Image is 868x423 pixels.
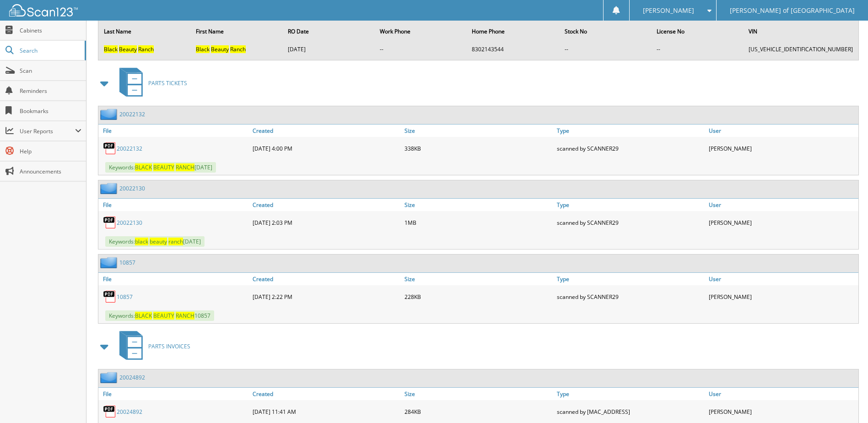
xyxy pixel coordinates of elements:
a: File [98,125,250,137]
span: Ranch [138,45,154,53]
div: [PERSON_NAME] [706,402,858,421]
div: scanned by SCANNER29 [555,139,706,157]
a: Type [555,273,706,285]
span: Beauty [119,45,137,53]
td: -- [560,42,651,57]
a: Size [402,199,554,211]
span: Cabinets [20,27,81,34]
span: PARTS TICKETS [148,79,187,87]
span: BLACK [135,312,152,320]
div: [DATE] 2:03 PM [250,213,402,232]
span: Black [196,45,210,53]
th: License No [652,22,743,41]
a: User [706,388,858,400]
span: Scan [20,67,81,75]
a: PARTS INVOICES [114,328,190,364]
span: Search [20,47,80,54]
th: Home Phone [467,22,559,41]
img: folder2.png [100,372,119,383]
a: Created [250,125,402,137]
img: folder2.png [100,108,119,120]
a: File [98,273,250,285]
a: Type [555,125,706,137]
span: Keywords: [DATE] [105,236,205,247]
a: 20022130 [119,184,145,192]
th: First Name [191,22,282,41]
span: Black [104,45,118,53]
td: -- [375,42,466,57]
div: [PERSON_NAME] [706,287,858,306]
span: [PERSON_NAME] of [GEOGRAPHIC_DATA] [730,8,855,13]
span: ranch [168,238,183,245]
span: PARTS INVOICES [148,342,190,350]
span: beauty [150,238,167,245]
a: 10857 [119,259,135,266]
a: 20024892 [119,374,145,381]
img: PDF.png [103,405,117,418]
img: folder2.png [100,183,119,194]
a: User [706,125,858,137]
div: 228KB [402,287,554,306]
span: Announcements [20,168,81,175]
img: PDF.png [103,141,117,155]
a: Created [250,199,402,211]
span: Bookmarks [20,107,81,115]
span: Keywords: [DATE] [105,162,216,173]
th: RO Date [283,22,374,41]
a: 20024892 [117,408,142,416]
span: BEAUTY [153,312,174,320]
th: Last Name [99,22,190,41]
a: User [706,273,858,285]
td: 8302143544 [467,42,559,57]
span: Help [20,147,81,155]
span: RANCH [176,163,194,171]
a: 20022132 [119,110,145,118]
th: Work Phone [375,22,466,41]
div: 1MB [402,213,554,232]
div: [DATE] 4:00 PM [250,139,402,157]
div: 338KB [402,139,554,157]
a: Created [250,273,402,285]
img: scan123-logo-white.svg [9,4,78,16]
span: Ranch [230,45,246,53]
div: [DATE] 11:41 AM [250,402,402,421]
img: PDF.png [103,290,117,304]
td: [US_VEHICLE_IDENTIFICATION_NUMBER] [744,42,857,57]
span: BLACK [135,163,152,171]
td: -- [652,42,743,57]
a: File [98,388,250,400]
span: Keywords: 10857 [105,310,214,321]
span: [PERSON_NAME] [643,8,694,13]
div: scanned by SCANNER29 [555,287,706,306]
a: 20022130 [117,219,142,227]
a: PARTS TICKETS [114,65,187,101]
a: Size [402,125,554,137]
div: [DATE] 2:22 PM [250,287,402,306]
a: Type [555,388,706,400]
a: File [98,199,250,211]
span: User Reports [20,127,75,135]
span: BEAUTY [153,163,174,171]
span: Reminders [20,87,81,95]
a: Size [402,388,554,400]
span: black [135,238,148,245]
a: 10857 [117,293,133,301]
a: User [706,199,858,211]
div: scanned by [MAC_ADDRESS] [555,402,706,421]
a: Type [555,199,706,211]
div: [PERSON_NAME] [706,213,858,232]
img: folder2.png [100,257,119,268]
div: [PERSON_NAME] [706,139,858,157]
span: RANCH [176,312,194,320]
a: Created [250,388,402,400]
th: Stock No [560,22,651,41]
span: Beauty [211,45,229,53]
div: 284KB [402,402,554,421]
th: VIN [744,22,857,41]
td: [DATE] [283,42,374,57]
a: 20022132 [117,145,142,152]
img: PDF.png [103,216,117,229]
div: scanned by SCANNER29 [555,213,706,232]
iframe: Chat Widget [822,379,868,423]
